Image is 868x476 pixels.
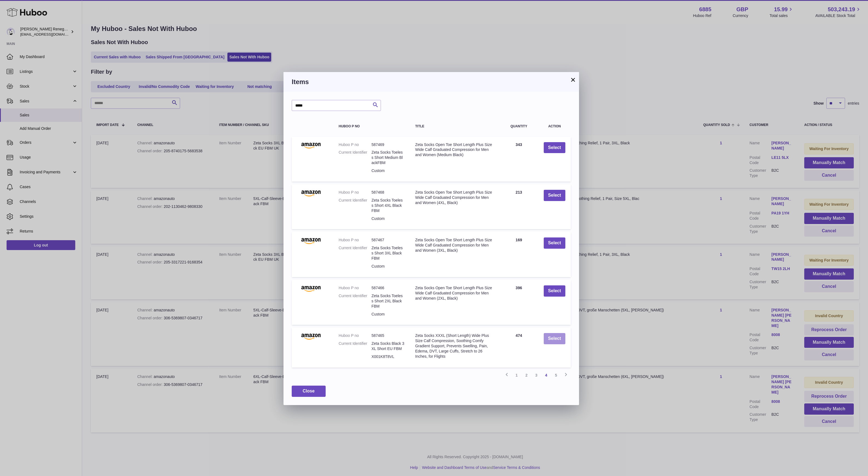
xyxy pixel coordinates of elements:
dt: Huboo P no [339,142,372,147]
img: Zeta Socks Open Toe Short Length Plus Size Wide Calf Graduated Compression for Men and Women (2XL... [297,285,325,292]
dt: Current Identifier [339,198,372,213]
th: Huboo P no [333,119,410,134]
dt: Current Identifier [339,341,372,351]
button: Select [544,333,565,344]
span: Close [303,389,315,393]
dd: Custom [371,168,404,173]
td: 213 [499,184,538,229]
dt: Current Identifier [339,150,372,165]
img: website_grey.svg [9,14,13,19]
a: 4 [541,370,551,380]
img: logo_orange.svg [9,9,13,13]
dd: 587466 [371,285,404,291]
dd: 587469 [371,142,404,147]
div: Domain Overview [21,32,49,36]
h3: Items [292,78,571,86]
div: v 4.0.25 [15,9,27,13]
button: Select [544,237,565,249]
dd: Zeta Socks Toeless Short 2XL Black FBM [371,293,404,309]
img: Zeta Socks Open Toe Short Length Plus Size Wide Calf Graduated Compression for Men and Women (4XL... [297,190,325,196]
dt: Current Identifier [339,293,372,309]
img: tab_domain_overview_orange.svg [15,32,19,36]
dd: 587468 [371,190,404,195]
td: 169 [499,232,538,277]
div: Zeta Socks Open Toe Short Length Plus Size Wide Calf Graduated Compression for Men and Women (Med... [415,142,494,158]
th: Quantity [499,119,538,134]
dd: Zeta Socks Black 3XL Short EU FBM [371,341,404,351]
div: Keywords by Traffic [60,32,92,36]
dd: 587465 [371,333,404,338]
button: × [570,76,576,83]
dt: Huboo P no [339,333,372,338]
dt: Current Identifier [339,245,372,261]
div: Domain: [DOMAIN_NAME] [14,14,60,19]
button: Select [544,285,565,297]
dd: Zeta Socks Toeless Short Medium BlackFBM [371,150,404,165]
td: 474 [499,328,538,368]
dd: Zeta Socks Toeless Short 3XL Black FBM [371,245,404,261]
dd: Custom [371,264,404,269]
button: Select [544,190,565,201]
button: Close [292,386,326,397]
dd: Custom [371,216,404,221]
dd: Zeta Socks Toeless Short 4XL Black FBM [371,198,404,213]
dd: Custom [371,312,404,317]
td: 343 [499,137,538,182]
a: 2 [522,370,531,380]
a: 1 [512,370,522,380]
img: Zeta Socks Open Toe Short Length Plus Size Wide Calf Graduated Compression for Men and Women (Med... [297,142,325,149]
a: 3 [531,370,541,380]
a: 5 [551,370,561,380]
th: Action [538,119,571,134]
dt: Huboo P no [339,285,372,291]
th: Title [410,119,499,134]
img: tab_keywords_by_traffic_grey.svg [54,32,59,36]
div: Zeta Socks Open Toe Short Length Plus Size Wide Calf Graduated Compression for Men and Women (3XL... [415,237,494,253]
div: Zeta Socks XXXL (Short Length) Wide Plus Size Calf Compression, Soothing Comfy Gradient Support, ... [415,333,494,359]
dd: 587467 [371,237,404,243]
dt: Huboo P no [339,237,372,243]
img: Zeta Socks Open Toe Short Length Plus Size Wide Calf Graduated Compression for Men and Women (3XL... [297,237,325,244]
div: Zeta Socks Open Toe Short Length Plus Size Wide Calf Graduated Compression for Men and Women (2XL... [415,285,494,301]
td: 396 [499,280,538,325]
button: Select [544,142,565,153]
div: Zeta Socks Open Toe Short Length Plus Size Wide Calf Graduated Compression for Men and Women (4XL... [415,190,494,205]
img: Zeta Socks XXXL (Short Length) Wide Plus Size Calf Compression, Soothing Comfy Gradient Support, ... [297,333,325,340]
dd: X001K8T8VL [371,354,404,359]
dt: Huboo P no [339,190,372,195]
